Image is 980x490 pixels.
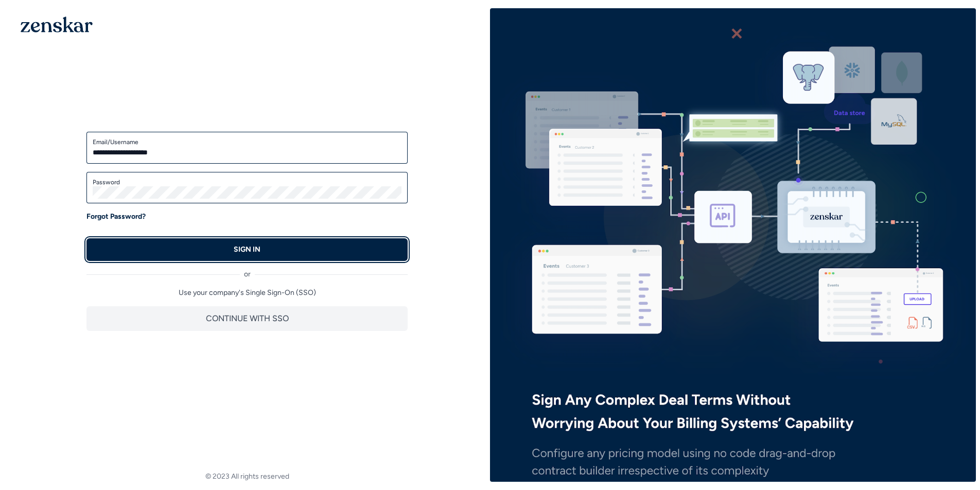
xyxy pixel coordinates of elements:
[4,471,490,482] footer: © 2023 All rights reserved
[234,244,260,255] p: SIGN IN
[86,238,408,261] button: SIGN IN
[86,306,408,331] button: CONTINUE WITH SSO
[86,261,408,279] div: or
[93,138,401,146] label: Email/Username
[86,288,408,298] p: Use your company's Single Sign-On (SSO)
[21,16,93,32] img: 1OGAJ2xQqyY4LXKgY66KYq0eOWRCkrZdAb3gUhuVAqdWPZE9SRJmCz+oDMSn4zDLXe31Ii730ItAGKgCKgCCgCikA4Av8PJUP...
[93,178,401,186] label: Password
[86,212,146,222] a: Forgot Password?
